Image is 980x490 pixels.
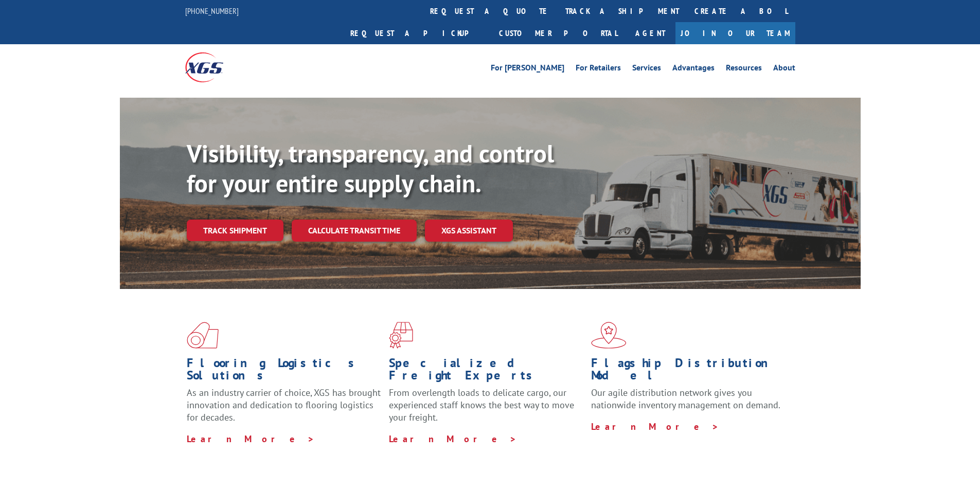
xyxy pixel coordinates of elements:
a: For Retailers [576,64,621,75]
a: Request a pickup [343,22,491,44]
a: Learn More > [591,421,719,432]
img: xgs-icon-flagship-distribution-model-red [591,322,627,349]
a: Agent [625,22,675,44]
a: Advantages [672,64,715,75]
h1: Flagship Distribution Model [591,357,786,387]
a: [PHONE_NUMBER] [185,6,239,16]
a: Join Our Team [675,22,795,44]
a: For [PERSON_NAME] [491,64,564,75]
a: Learn More > [389,433,517,445]
a: Track shipment [187,220,283,241]
a: XGS ASSISTANT [425,220,513,242]
span: As an industry carrier of choice, XGS has brought innovation and dedication to flooring logistics... [187,387,381,423]
a: About [773,64,795,75]
img: xgs-icon-focused-on-flooring-red [389,322,413,349]
a: Resources [726,64,762,75]
a: Calculate transit time [292,220,417,242]
b: Visibility, transparency, and control for your entire supply chain. [187,137,554,199]
p: From overlength loads to delicate cargo, our experienced staff knows the best way to move your fr... [389,387,583,432]
h1: Specialized Freight Experts [389,357,583,387]
a: Learn More > [187,433,315,445]
h1: Flooring Logistics Solutions [187,357,381,387]
span: Our agile distribution network gives you nationwide inventory management on demand. [591,387,780,411]
a: Services [632,64,661,75]
img: xgs-icon-total-supply-chain-intelligence-red [187,322,219,349]
a: Customer Portal [491,22,625,44]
